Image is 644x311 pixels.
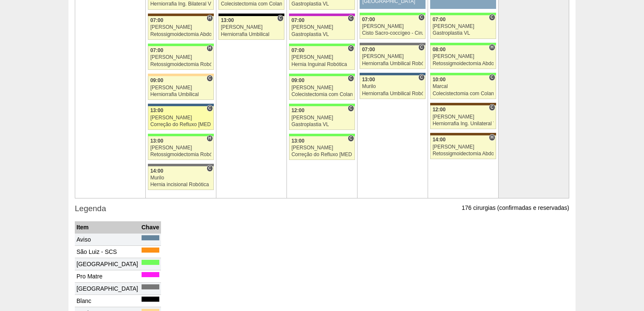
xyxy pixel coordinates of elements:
th: Chave [140,221,161,234]
div: Key: Santa Catarina [142,284,159,289]
div: [PERSON_NAME] [292,85,353,91]
a: C 13:00 [PERSON_NAME] Correção do Refluxo [MEDICAL_DATA] esofágico Robótico [289,136,355,160]
div: Key: Brasil [360,13,426,15]
td: Pro Matre [75,270,140,282]
span: 10:00 [433,77,446,83]
span: 13:00 [362,77,375,83]
span: 07:00 [292,47,305,53]
a: C 07:00 [PERSON_NAME] Cisto Sacro-coccígeo - Cirurgia [360,15,426,39]
div: Key: Bartira [148,74,214,76]
div: Key: Brasil [148,134,214,136]
span: Consultório [207,165,213,172]
a: C 07:00 [PERSON_NAME] Herniorrafia Umbilical Robótica [360,45,426,69]
span: Consultório [348,135,354,142]
div: Key: Blanc [142,297,159,302]
div: [PERSON_NAME] [150,55,212,60]
div: Herniorrafia Umbilical Robótica [362,91,423,96]
div: Key: Santa Joana [430,133,496,135]
h3: Legenda [75,203,569,215]
span: 14:00 [150,168,164,174]
div: Key: Blanc [218,14,284,16]
a: H 07:00 [PERSON_NAME] Retossigmoidectomia Abdominal VL [148,16,214,40]
span: Consultório [207,105,213,112]
div: [PERSON_NAME] [362,54,423,59]
div: Gastroplastia VL [292,32,353,37]
span: Consultório [418,14,425,21]
span: Consultório [277,15,284,22]
span: Consultório [418,74,425,81]
div: Key: Santa Joana [430,103,496,105]
a: C 14:00 Murilo Hernia incisional Robótica [148,166,214,190]
div: Key: BP Paulista [360,43,426,45]
div: Key: Maria Braido [289,14,355,16]
span: Consultório [207,75,213,82]
span: Consultório [489,104,495,111]
div: Retossigmoidectomia Abdominal VL [433,151,494,157]
td: [GEOGRAPHIC_DATA] [75,258,140,270]
div: Correção do Refluxo [MEDICAL_DATA] esofágico Robótico [150,122,212,127]
span: 09:00 [292,77,305,83]
span: Consultório [489,74,495,81]
div: [PERSON_NAME] [433,54,494,59]
a: C 13:00 Murilo Herniorrafia Umbilical Robótica [360,75,426,99]
span: 07:00 [362,47,375,52]
span: Consultório [418,44,425,51]
div: Key: Brasil [289,74,355,76]
th: Item [75,221,140,234]
span: 12:00 [292,107,305,113]
span: Consultório [348,45,354,52]
span: 07:00 [362,17,375,22]
span: 07:00 [292,17,305,23]
div: [PERSON_NAME] [433,144,494,150]
div: [PERSON_NAME] [150,145,212,151]
span: 12:00 [433,107,446,113]
span: Hospital [207,45,213,52]
span: Hospital [207,135,213,142]
a: C 12:00 [PERSON_NAME] Herniorrafia Ing. Unilateral VL [430,105,496,129]
div: Herniorrafia Umbilical Robótica [362,61,423,66]
span: Consultório [348,75,354,82]
span: Consultório [348,105,354,112]
a: H 07:00 [PERSON_NAME] Retossigmoidectomia Robótica [148,46,214,70]
span: Consultório [348,15,354,22]
td: [GEOGRAPHIC_DATA] [75,282,140,294]
div: Key: Brasil [142,260,159,265]
div: Key: Pro Matre [142,272,159,277]
div: Gastroplastia VL [433,30,494,36]
div: Key: Brasil [430,73,496,75]
span: 14:00 [433,137,446,143]
div: Cisto Sacro-coccígeo - Cirurgia [362,30,423,36]
div: [PERSON_NAME] [292,145,353,151]
div: [PERSON_NAME] [150,115,212,121]
div: Colecistectomia com Colangiografia VL [433,91,494,96]
span: 13:00 [292,138,305,144]
div: [PERSON_NAME] [433,24,494,29]
a: C 10:00 Marcal Colecistectomia com Colangiografia VL [430,75,496,99]
div: [PERSON_NAME] [292,115,353,121]
span: 07:00 [433,17,446,22]
span: 13:00 [150,138,164,144]
div: Gastroplastia VL [292,1,353,7]
div: Herniorrafia Ing. Bilateral VL [150,1,212,7]
div: Key: Brasil [148,44,214,46]
p: 176 cirurgias (confirmadas e reservadas) [462,204,569,212]
div: Hernia incisional Robótica [150,182,212,187]
div: Key: Brasil [289,44,355,46]
a: C 13:00 [PERSON_NAME] Herniorrafia Umbilical [218,16,284,40]
div: Herniorrafia Ing. Unilateral VL [433,121,494,127]
a: C 07:00 [PERSON_NAME] Gastroplastia VL [289,16,355,40]
div: [PERSON_NAME] [292,25,353,30]
div: Key: Brasil [289,134,355,136]
div: Marcal [433,84,494,89]
div: Murilo [362,84,423,89]
div: Key: Aviso [142,235,159,240]
a: C 07:00 [PERSON_NAME] Gastroplastia VL [430,15,496,39]
div: Key: Santa Catarina [148,164,214,166]
span: 13:00 [150,107,164,113]
span: 08:00 [433,47,446,52]
span: 07:00 [150,17,164,23]
div: [PERSON_NAME] [362,24,423,29]
div: [PERSON_NAME] [433,114,494,120]
a: C 07:00 [PERSON_NAME] Hernia Inguinal Robótica [289,46,355,70]
a: H 08:00 [PERSON_NAME] Retossigmoidectomia Abdominal VL [430,45,496,69]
